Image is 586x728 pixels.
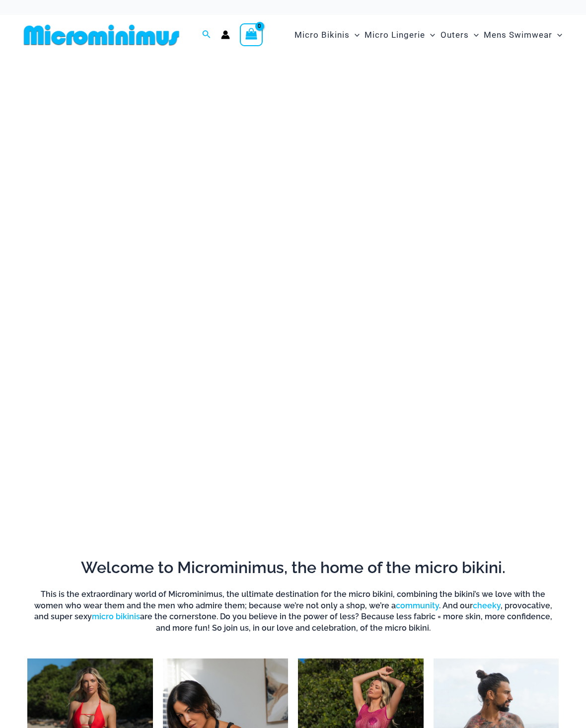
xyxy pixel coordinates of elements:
a: Micro LingerieMenu ToggleMenu Toggle [362,20,438,50]
span: Menu Toggle [425,22,435,48]
span: Micro Lingerie [365,22,425,48]
a: Search icon link [202,29,211,41]
span: Mens Swimwear [484,22,552,48]
span: Micro Bikinis [294,22,350,48]
span: Menu Toggle [552,22,562,48]
h2: Welcome to Microminimus, the home of the micro bikini. [27,557,559,578]
img: Wild Card Neon Bliss Bikini [25,286,561,467]
span: Menu Toggle [350,22,360,48]
a: community [396,601,439,610]
a: Shop The Latest Release Now! [227,476,360,505]
a: View Shopping Cart, empty [240,23,263,46]
img: Waves Breaking Ocean Bikini Pack [25,66,561,247]
img: MM SHOP LOGO FLAT [20,24,183,46]
a: OutersMenu ToggleMenu Toggle [438,20,481,50]
span: Menu Toggle [469,22,479,48]
h6: This is the extraordinary world of Microminimus, the ultimate destination for the micro bikini, c... [27,589,559,634]
a: cheeky [473,601,501,610]
a: Mens SwimwearMenu ToggleMenu Toggle [481,20,565,50]
a: Account icon link [221,30,230,39]
a: Micro BikinisMenu ToggleMenu Toggle [292,20,362,50]
nav: Site Navigation [291,18,566,52]
span: Outers [440,22,469,48]
a: micro bikinis [92,612,140,621]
